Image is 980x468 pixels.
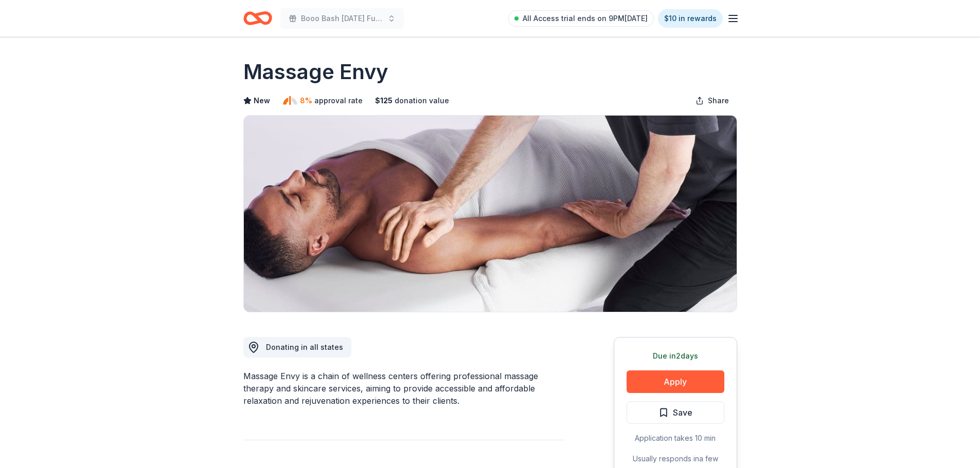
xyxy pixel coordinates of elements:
[314,95,363,107] span: approval rate
[658,9,723,28] a: $10 in rewards
[301,12,383,25] span: Booo Bash [DATE] Fundraising Party
[627,350,724,362] div: Due in 2 days
[508,10,654,27] a: All Access trial ends on 9PM[DATE]
[254,95,270,107] span: New
[627,370,724,393] button: Apply
[300,95,312,107] span: 8%
[395,95,449,107] span: donation value
[266,343,343,351] span: Donating in all states
[523,12,648,25] span: All Access trial ends on 9PM[DATE]
[673,406,692,419] span: Save
[280,8,404,29] button: Booo Bash [DATE] Fundraising Party
[243,370,564,407] div: Massage Envy is a chain of wellness centers offering professional massage therapy and skincare se...
[687,90,737,111] button: Share
[244,116,737,312] img: Image for Massage Envy
[627,432,724,444] div: Application takes 10 min
[708,95,729,107] span: Share
[375,95,393,107] span: $ 125
[627,401,724,424] button: Save
[243,6,272,30] a: Home
[243,58,388,86] h1: Massage Envy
